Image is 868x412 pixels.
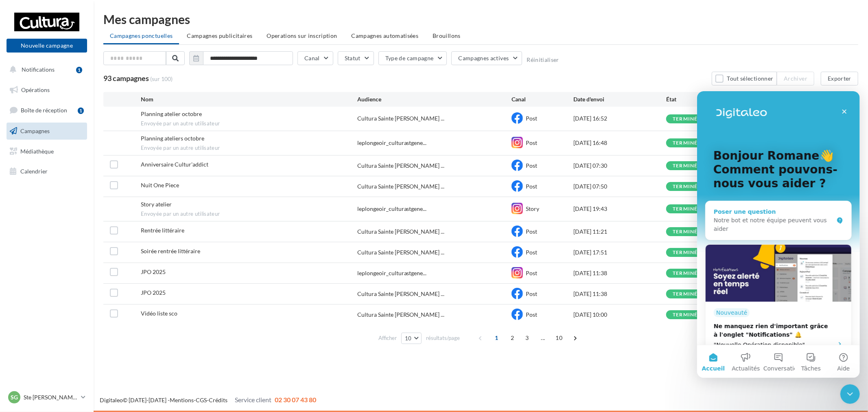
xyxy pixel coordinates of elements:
[573,162,666,170] div: [DATE] 07:30
[20,147,54,154] span: Médiathèque
[24,393,78,401] p: Ste [PERSON_NAME] des Bois
[526,249,537,256] span: Post
[526,205,539,212] span: Story
[141,310,177,317] span: Vidéo liste sco
[187,32,252,39] span: Campagnes publicitaires
[141,95,357,103] div: Nom
[297,51,333,65] button: Canal
[141,182,179,188] span: Nuit One Piece
[405,335,412,342] span: 10
[357,269,427,277] span: leplongeoir_culturastgene...
[552,331,566,344] span: 10
[20,168,48,175] span: Calendrier
[141,289,166,296] span: JPO 2025
[673,116,701,122] div: terminée
[141,135,204,142] span: Planning ateliers octobre
[5,101,89,119] a: Boîte de réception1
[573,114,666,123] div: [DATE] 16:52
[141,161,208,168] span: Anniversaire Cultur'addict
[821,72,858,85] button: Exporter
[357,290,445,298] span: Cultura Sainte [PERSON_NAME] ...
[673,250,701,255] div: terminée
[526,270,537,276] span: Post
[141,120,357,127] span: Envoyée par un autre utilisateur
[5,61,85,78] button: Notifications 1
[141,227,184,234] span: Rentrée littéraire
[352,32,419,39] span: Campagnes automatisées
[426,334,460,342] span: résultats/page
[5,143,89,160] a: Médiathèque
[673,184,701,189] div: terminée
[100,397,316,403] span: © [DATE]-[DATE] - - -
[526,139,537,146] span: Post
[526,162,537,169] span: Post
[666,95,759,103] div: État
[573,311,666,319] div: [DATE] 10:00
[697,91,860,378] iframe: Intercom live chat
[141,110,202,117] span: Planning atelier octobre
[275,396,316,403] span: 02 30 07 43 80
[673,271,701,276] div: terminée
[357,311,445,319] span: Cultura Sainte [PERSON_NAME] ...
[573,248,666,256] div: [DATE] 17:51
[527,57,559,63] button: Réinitialiser
[357,114,445,123] span: Cultura Sainte [PERSON_NAME] ...
[458,55,509,61] span: Campagnes actives
[22,66,55,73] span: Notifications
[235,396,271,403] span: Service client
[7,39,87,53] button: Nouvelle campagne
[512,95,573,103] div: Canal
[840,384,860,404] iframe: Intercom live chat
[573,95,666,103] div: Date d'envoi
[5,163,89,180] a: Calendrier
[573,269,666,277] div: [DATE] 11:38
[141,268,166,275] span: JPO 2025
[673,312,701,318] div: terminée
[712,72,777,85] button: Tout sélectionner
[573,205,666,213] div: [DATE] 19:43
[21,86,50,93] span: Opérations
[536,331,549,344] span: ...
[573,182,666,191] div: [DATE] 07:50
[20,127,50,134] span: Campagnes
[357,205,427,213] span: leplongeoir_culturastgene...
[526,115,537,122] span: Post
[357,228,445,236] span: Cultura Sainte [PERSON_NAME] ...
[21,107,67,114] span: Boîte de réception
[573,139,666,147] div: [DATE] 16:48
[76,67,82,73] div: 1
[433,32,461,39] span: Brouillons
[378,51,447,65] button: Type de campagne
[401,333,422,344] button: 10
[196,397,207,403] a: CGS
[103,74,149,83] span: 93 campagnes
[526,290,537,297] span: Post
[673,163,701,169] div: terminée
[777,72,814,85] button: Archiver
[5,81,89,99] a: Opérations
[338,51,374,65] button: Statut
[11,393,18,401] span: SG
[357,95,512,103] div: Audience
[673,291,701,297] div: terminée
[141,201,172,208] span: Story atelier
[526,311,537,318] span: Post
[673,140,701,146] div: terminée
[357,248,445,256] span: Cultura Sainte [PERSON_NAME] ...
[573,290,666,298] div: [DATE] 11:38
[170,397,194,403] a: Mentions
[209,397,227,403] a: Crédits
[78,107,84,114] div: 1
